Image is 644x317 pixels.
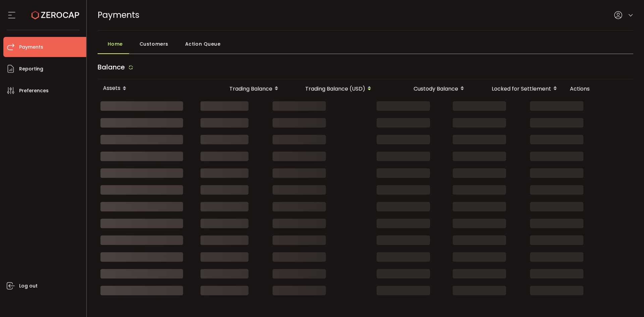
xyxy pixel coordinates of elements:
span: Action Queue [185,37,221,51]
div: Actions [565,85,632,93]
span: Payments [98,9,140,21]
span: Reporting [19,64,43,74]
div: Custody Balance [379,83,472,94]
div: Assets [98,83,202,94]
span: Payments [19,42,43,52]
span: Balance [98,62,125,72]
span: Customers [140,37,168,51]
span: Preferences [19,86,49,96]
div: Trading Balance [202,83,286,94]
div: Locked for Settlement [472,83,565,94]
span: Log out [19,281,38,291]
span: Home [108,37,123,51]
div: Trading Balance (USD) [286,83,379,94]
